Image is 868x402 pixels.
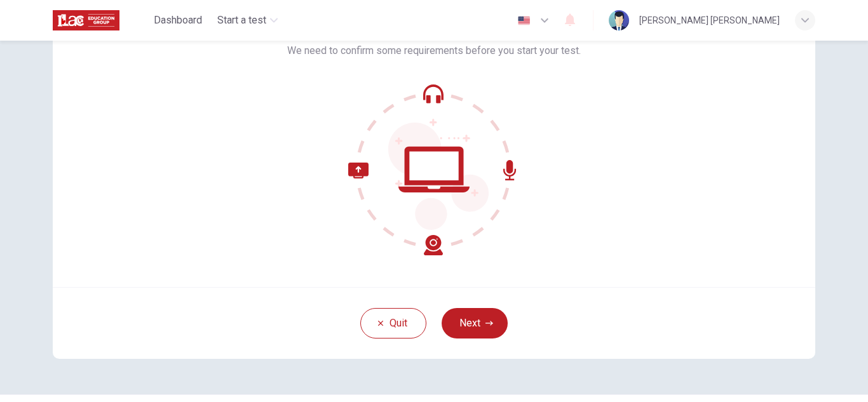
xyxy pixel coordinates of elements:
button: Next [442,308,508,338]
img: Profile picture [609,10,629,30]
button: Dashboard [149,9,207,32]
span: We need to confirm some requirements before you start your test. [287,43,581,58]
span: Start a test [217,13,266,28]
span: Dashboard [154,13,202,28]
img: en [516,16,532,25]
button: Quit [360,308,426,338]
div: [PERSON_NAME] [PERSON_NAME] [639,13,780,28]
img: ILAC logo [53,8,119,33]
button: Start a test [212,9,283,32]
a: ILAC logo [53,8,149,33]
